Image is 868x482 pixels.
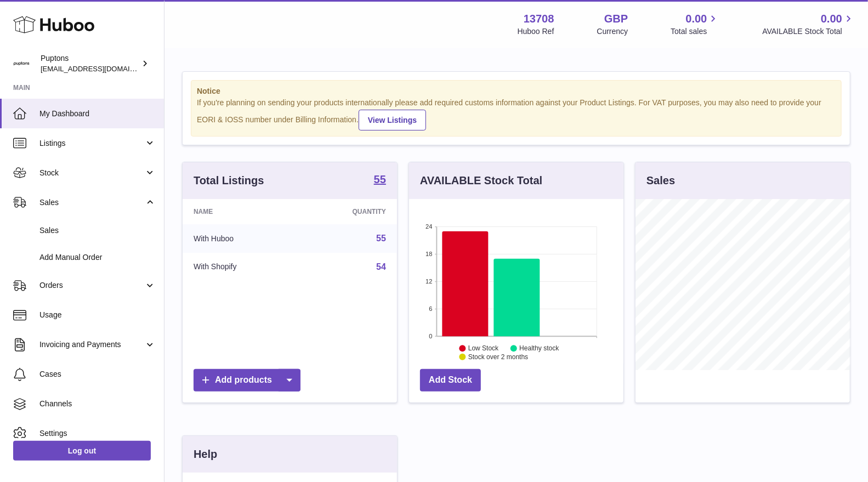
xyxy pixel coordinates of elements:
h3: Sales [646,173,675,188]
text: 18 [426,251,432,257]
span: Sales [39,225,156,236]
span: AVAILABLE Stock Total [762,26,855,37]
text: 6 [429,305,432,312]
span: Settings [39,428,156,439]
strong: GBP [604,12,628,26]
th: Name [183,199,298,224]
text: Stock over 2 months [468,353,528,361]
div: Currency [597,26,628,37]
a: 0.00 Total sales [671,12,719,37]
div: Puptons [41,53,139,74]
span: Cases [39,369,156,379]
span: Invoicing and Payments [39,339,144,350]
h3: AVAILABLE Stock Total [420,173,542,188]
strong: 55 [374,174,386,185]
text: 24 [426,223,432,230]
text: 0 [429,333,432,339]
span: Listings [39,138,144,149]
a: 55 [376,234,386,243]
span: Sales [39,197,144,208]
span: Orders [39,280,144,291]
span: Channels [39,399,156,409]
span: Add Manual Order [39,252,156,263]
a: View Listings [359,110,426,131]
span: 0.00 [686,12,707,26]
a: Add Stock [420,369,481,392]
h3: Help [194,447,217,462]
strong: Notice [197,86,836,97]
td: With Huboo [183,224,298,253]
strong: 13708 [524,12,554,26]
td: With Shopify [183,253,298,281]
span: Stock [39,168,144,178]
a: 54 [376,262,386,271]
div: Huboo Ref [518,26,554,37]
span: Usage [39,310,156,320]
a: Add products [194,369,300,392]
th: Quantity [298,199,397,224]
a: Log out [13,441,151,461]
div: If you're planning on sending your products internationally please add required customs informati... [197,98,836,131]
img: hello@puptons.com [13,55,30,72]
span: Total sales [671,26,719,37]
text: 12 [426,278,432,285]
h3: Total Listings [194,173,264,188]
a: 0.00 AVAILABLE Stock Total [762,12,855,37]
span: My Dashboard [39,109,156,119]
text: Low Stock [468,344,499,352]
span: 0.00 [821,12,842,26]
text: Healthy stock [519,344,559,352]
span: [EMAIL_ADDRESS][DOMAIN_NAME] [41,64,161,73]
a: 55 [374,174,386,187]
